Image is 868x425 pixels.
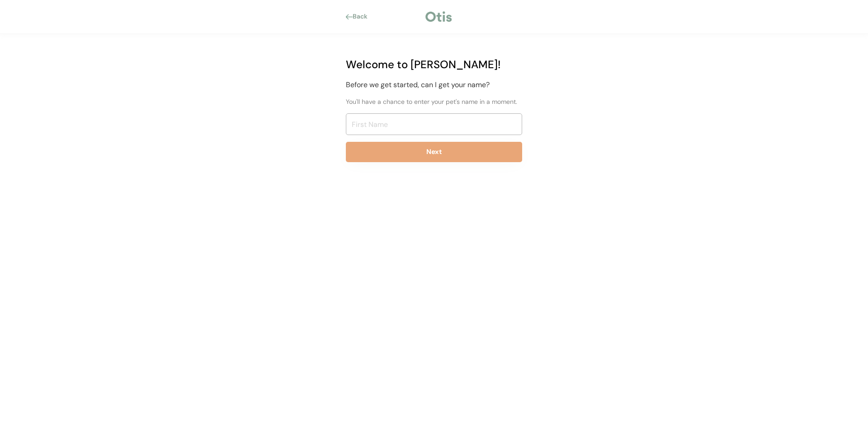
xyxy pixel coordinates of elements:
[346,97,522,107] div: You'll have a chance to enter your pet's name in a moment.
[346,56,522,73] div: Welcome to [PERSON_NAME]!
[353,12,373,21] div: Back
[346,142,522,162] button: Next
[346,113,522,135] input: First Name
[346,79,522,90] div: Before we get started, can I get your name?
